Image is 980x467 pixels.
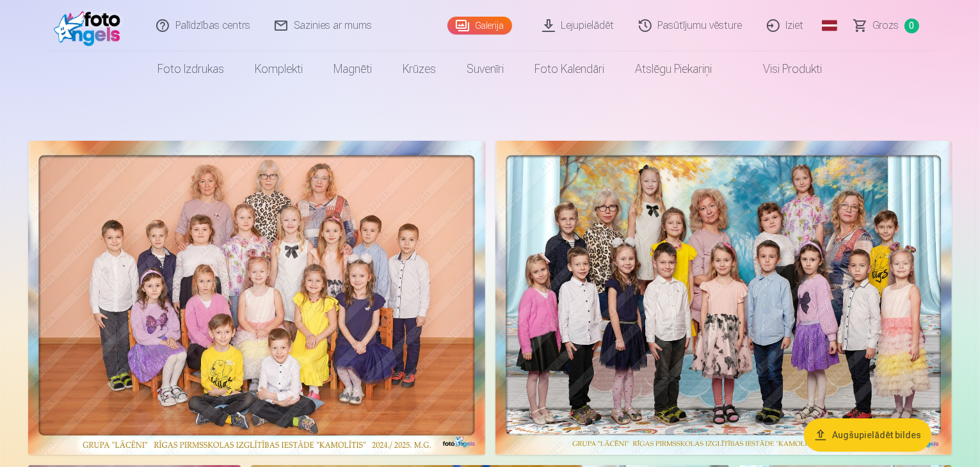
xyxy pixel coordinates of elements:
a: Suvenīri [452,51,520,87]
img: /fa1 [54,5,127,46]
a: Komplekti [240,51,319,87]
a: Atslēgu piekariņi [620,51,728,87]
button: Augšupielādēt bildes [804,418,931,452]
a: Krūzes [388,51,452,87]
a: Galerija [447,17,512,35]
a: Foto izdrukas [143,51,240,87]
a: Visi produkti [728,51,838,87]
span: 0 [904,19,919,33]
a: Foto kalendāri [520,51,620,87]
a: Magnēti [319,51,388,87]
span: Grozs [873,18,899,33]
